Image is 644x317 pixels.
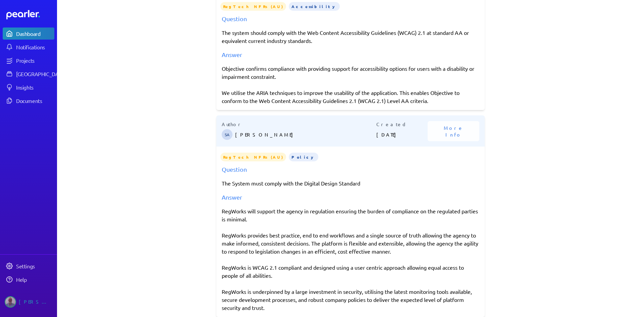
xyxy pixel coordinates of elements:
div: Projects [16,57,54,64]
div: [GEOGRAPHIC_DATA] [16,70,66,77]
span: Accessibility [289,2,340,11]
div: [PERSON_NAME] [19,296,52,308]
a: Help [3,273,54,285]
div: Objective confirms compliance with providing support for accessibility options for users with a d... [222,64,479,105]
a: Insights [3,81,54,93]
a: Notifications [3,41,54,53]
span: Steve Ackermann [222,129,232,140]
div: Notifications [16,44,54,50]
span: RegTech NFRs (AU) [220,153,286,161]
div: Question [222,165,479,174]
p: Created [376,121,428,128]
div: RegWorks will support the agency in regulation ensuring the burden of compliance on the regulated... [222,207,479,312]
div: Documents [16,97,54,104]
div: Settings [16,263,54,269]
div: Question [222,14,479,23]
a: Dashboard [3,28,54,40]
a: Jason Riches's photo[PERSON_NAME] [3,294,54,310]
div: Help [16,276,54,283]
span: Policy [289,153,318,161]
div: Answer [222,50,479,59]
button: More Info [428,121,479,141]
span: More Info [436,124,471,138]
a: Documents [3,95,54,107]
p: The System must comply with the Digital Design Standard [222,179,479,187]
div: Answer [222,193,479,202]
p: [PERSON_NAME] [235,128,376,141]
div: Insights [16,84,54,91]
p: Author [222,121,376,128]
a: Settings [3,260,54,272]
div: Dashboard [16,30,54,37]
p: [DATE] [376,128,428,141]
a: Projects [3,54,54,66]
a: [GEOGRAPHIC_DATA] [3,68,54,80]
p: The system should comply with the Web Content Accessibility Guidelines (WCAG) 2.1 at standard AA ... [222,29,479,45]
span: RegTech NFRs (AU) [220,2,286,11]
a: Dashboard [6,10,54,19]
img: Jason Riches [5,296,16,308]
